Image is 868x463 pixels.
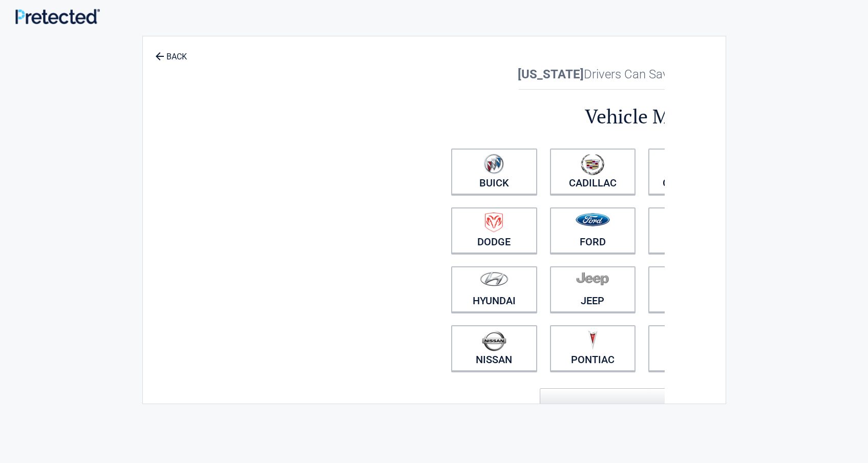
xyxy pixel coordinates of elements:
[482,330,506,351] img: nissan
[576,213,610,226] img: ford
[518,67,584,81] b: [US_STATE]
[550,325,636,371] a: Pontiac
[153,43,189,61] a: BACK
[451,325,537,371] a: Nissan
[485,213,503,233] img: dodge
[648,266,734,312] a: Kia
[445,67,839,81] h2: Drivers Can Save Up to /Year
[451,149,537,195] a: Buick
[550,207,636,254] a: Ford
[484,154,504,174] img: buick
[587,330,598,350] img: pontiac
[648,325,734,371] a: Toyota
[648,207,734,254] a: GMC
[648,149,734,195] a: Chevrolet
[550,149,636,195] a: Cadillac
[15,9,100,24] img: Main Logo
[445,103,839,130] h2: Vehicle Make
[576,271,609,286] img: jeep
[451,266,537,312] a: Hyundai
[550,266,636,312] a: Jeep
[581,154,604,175] img: cadillac
[451,207,537,254] a: Dodge
[480,271,509,286] img: hyundai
